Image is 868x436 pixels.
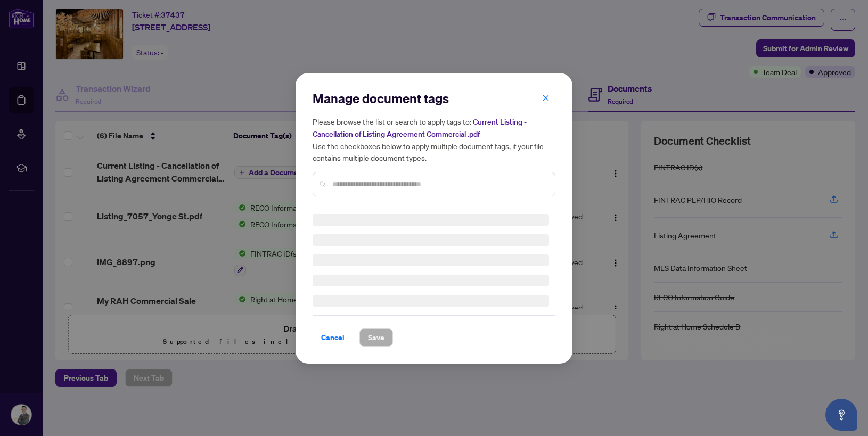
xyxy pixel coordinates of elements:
span: Cancel [321,329,345,346]
button: Open asap [825,399,857,431]
h2: Manage document tags [313,90,555,107]
button: Cancel [313,328,353,347]
span: Current Listing - Cancellation of Listing Agreement Commercial .pdf [313,117,527,139]
span: close [542,94,550,101]
button: Save [359,328,393,347]
h5: Please browse the list or search to apply tags to: Use the checkboxes below to apply multiple doc... [313,116,555,163]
